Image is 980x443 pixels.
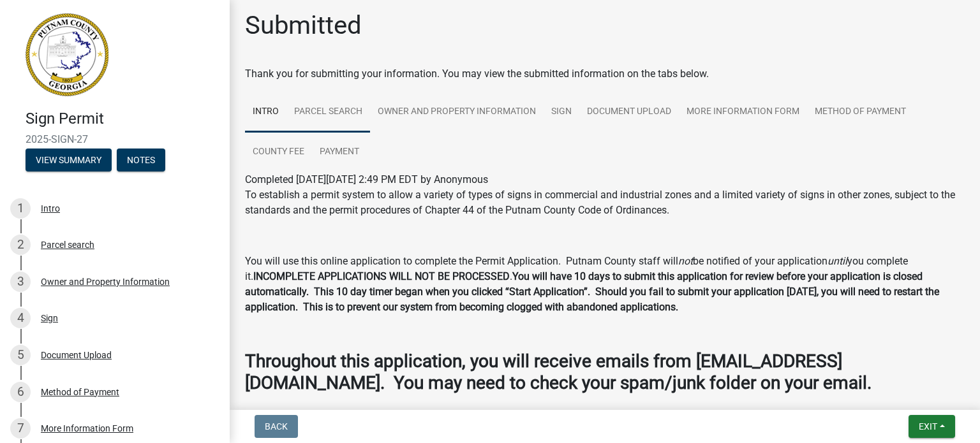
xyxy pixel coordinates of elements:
[245,10,362,41] h1: Submitted
[10,308,31,328] div: 4
[245,66,965,82] div: Thank you for submitting your information. You may view the submitted information on the tabs below.
[10,345,31,365] div: 5
[828,255,847,267] i: until
[10,382,31,402] div: 6
[245,351,872,393] strong: Throughout this application, you will receive emails from [EMAIL_ADDRESS][DOMAIN_NAME]. You may n...
[26,149,112,171] button: View Summary
[117,149,165,171] button: Notes
[41,240,94,249] div: Parcel search
[265,421,288,432] span: Back
[41,424,133,433] div: More Information Form
[10,235,31,255] div: 2
[245,254,965,315] p: You will use this online application to complete the Permit Application. Putnam County staff will...
[10,198,31,219] div: 1
[909,415,955,438] button: Exit
[41,314,58,323] div: Sign
[678,255,693,267] i: not
[26,13,108,96] img: Putnam County, Georgia
[245,187,965,218] p: To establish a permit system to allow a variety of types of signs in commercial and industrial zo...
[255,415,298,438] button: Back
[10,418,31,439] div: 7
[26,110,219,128] h4: Sign Permit
[579,92,679,133] a: Document Upload
[41,388,119,396] div: Method of Payment
[245,92,286,133] a: Intro
[286,92,370,133] a: Parcel search
[544,92,579,133] a: Sign
[26,156,112,166] wm-modal-confirm: Summary
[41,277,170,286] div: Owner and Property Information
[679,92,807,133] a: More Information Form
[245,173,488,185] span: Completed [DATE][DATE] 2:49 PM EDT by Anonymous
[312,132,367,173] a: Payment
[117,156,165,166] wm-modal-confirm: Notes
[245,132,312,173] a: County Fee
[41,351,112,359] div: Document Upload
[26,133,204,145] span: 2025-SIGN-27
[370,92,544,133] a: Owner and Property Information
[245,270,939,313] strong: You will have 10 days to submit this application for review before your application is closed aut...
[807,92,914,133] a: Method of Payment
[253,270,510,282] strong: INCOMPLETE APPLICATIONS WILL NOT BE PROCESSED
[919,421,937,432] span: Exit
[41,204,60,213] div: Intro
[10,272,31,292] div: 3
